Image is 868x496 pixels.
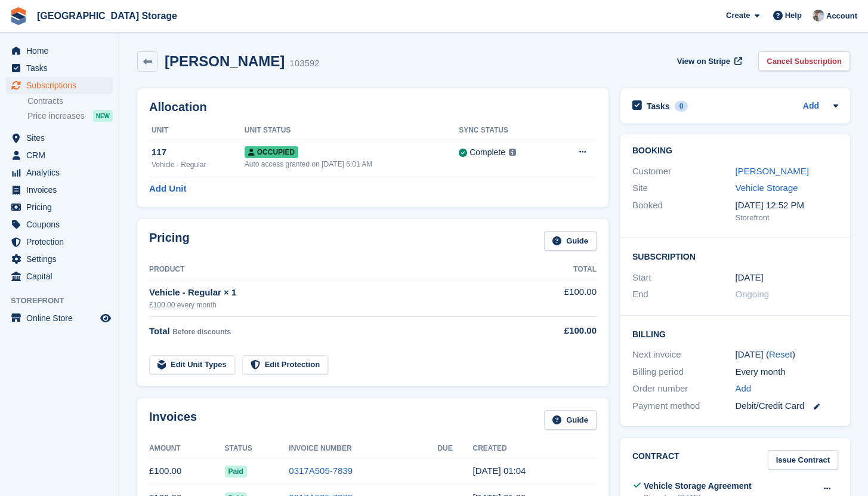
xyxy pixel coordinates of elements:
a: Vehicle Storage [736,183,798,193]
a: menu [6,147,113,164]
a: menu [6,164,113,181]
time: 2025-08-27 00:00:00 UTC [736,271,764,285]
th: Status [225,439,289,458]
a: Contracts [27,95,113,107]
a: Add [736,382,752,396]
td: £100.00 [149,458,225,485]
a: menu [6,60,113,76]
span: Occupied [245,146,298,158]
span: Capital [26,268,98,285]
div: 103592 [289,57,319,70]
span: View on Stripe [677,56,730,67]
h2: Allocation [149,100,597,114]
a: menu [6,199,113,215]
div: Next invoice [632,348,736,362]
a: menu [6,251,113,267]
span: Before discounts [172,328,231,336]
div: Payment method [632,399,736,413]
a: menu [6,216,113,233]
h2: Billing [632,328,838,340]
a: menu [6,130,113,146]
a: [PERSON_NAME] [736,166,809,176]
a: Guide [544,410,597,430]
h2: [PERSON_NAME] [165,53,285,69]
div: 117 [152,146,245,159]
div: Billing period [632,365,736,379]
a: Add Unit [149,182,186,196]
a: Cancel Subscription [758,51,850,71]
span: Ongoing [736,289,770,299]
td: £100.00 [528,279,597,316]
img: Will Strivens [813,10,824,21]
div: £100.00 [528,324,597,338]
span: Account [826,10,857,22]
a: Price increases NEW [27,109,113,122]
span: Invoices [26,181,98,198]
a: menu [6,181,113,198]
h2: Invoices [149,410,197,430]
div: Vehicle Storage Agreement [644,480,752,492]
a: Guide [544,231,597,251]
div: Vehicle - Regular × 1 [149,286,528,300]
div: Booked [632,199,736,224]
span: Pricing [26,199,98,215]
span: Sites [26,130,98,146]
span: Create [726,10,750,21]
a: Edit Protection [242,355,328,375]
div: [DATE] ( ) [736,348,839,362]
a: Issue Contract [768,450,838,470]
h2: Booking [632,146,838,156]
a: Add [803,100,819,113]
th: Created [473,439,597,458]
div: Debit/Credit Card [736,399,839,413]
span: Storefront [11,295,119,307]
a: menu [6,42,113,59]
span: Subscriptions [26,77,98,94]
a: [GEOGRAPHIC_DATA] Storage [32,6,182,26]
span: Online Store [26,310,98,326]
time: 2025-09-27 00:04:07 UTC [473,466,526,476]
span: Analytics [26,164,98,181]
a: 0317A505-7839 [289,466,353,476]
th: Due [437,439,472,458]
a: menu [6,268,113,285]
th: Product [149,260,528,279]
span: Coupons [26,216,98,233]
div: Every month [736,365,839,379]
div: Start [632,271,736,285]
span: Price increases [27,110,85,122]
h2: Tasks [647,101,670,112]
div: Order number [632,382,736,396]
div: [DATE] 12:52 PM [736,199,839,212]
span: Settings [26,251,98,267]
h2: Contract [632,450,679,470]
span: Tasks [26,60,98,76]
a: View on Stripe [672,51,745,71]
div: Vehicle - Regular [152,159,245,170]
a: Preview store [98,311,113,325]
span: Total [149,326,170,336]
div: £100.00 every month [149,300,528,310]
th: Invoice Number [289,439,437,458]
div: Auto access granted on [DATE] 6:01 AM [245,159,459,170]
img: icon-info-grey-7440780725fd019a000dd9b08b2336e03edf1995a4989e88bcd33f0948082b44.svg [509,149,516,156]
span: Home [26,42,98,59]
span: Protection [26,233,98,250]
div: Storefront [736,212,839,224]
a: Reset [769,349,792,359]
span: Help [785,10,802,21]
img: stora-icon-8386f47178a22dfd0bd8f6a31ec36ba5ce8667c1dd55bd0f319d3a0aa187defe.svg [10,7,27,25]
a: menu [6,77,113,94]
th: Amount [149,439,225,458]
div: End [632,288,736,301]
h2: Subscription [632,250,838,262]
div: Site [632,181,736,195]
div: Complete [469,146,505,159]
div: NEW [93,110,113,122]
span: CRM [26,147,98,164]
div: Customer [632,165,736,178]
h2: Pricing [149,231,190,251]
a: menu [6,233,113,250]
th: Unit Status [245,121,459,140]
th: Total [528,260,597,279]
